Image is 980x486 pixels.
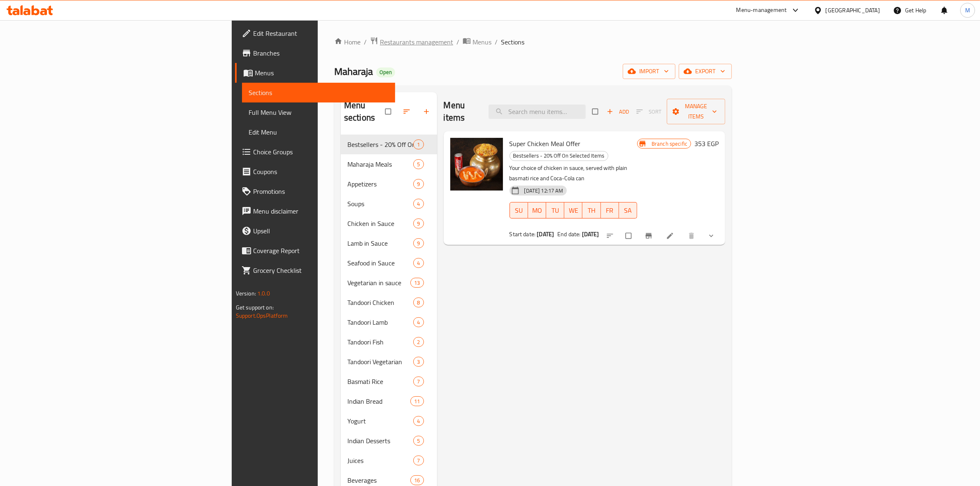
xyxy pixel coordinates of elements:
[249,127,389,137] span: Edit Menu
[410,278,424,288] div: items
[510,151,608,160] span: Bestsellers - 20% Off On Selected Items
[253,167,389,177] span: Coupons
[414,180,423,188] span: 9
[413,179,424,189] div: items
[347,456,413,465] span: Juices
[587,104,605,119] span: Select section
[347,298,413,307] div: Tandoori Chicken
[413,416,424,426] div: items
[413,436,424,446] div: items
[965,6,970,15] span: M
[568,205,579,216] span: WE
[242,122,396,142] a: Edit Menu
[605,105,631,118] span: Add item
[347,475,410,485] span: Beverages
[414,358,423,366] span: 3
[682,227,702,245] button: delete
[414,437,423,445] span: 5
[413,357,424,367] div: items
[410,396,424,406] div: items
[601,227,621,245] button: sort-choices
[235,23,396,43] a: Edit Restaurant
[347,140,413,149] div: Bestsellers - 20% Off On Selected Items
[347,377,413,386] span: Basmati Rice
[414,160,423,168] span: 5
[582,229,599,240] b: [DATE]
[414,417,423,425] span: 4
[341,332,437,352] div: Tandoori Fish2
[347,179,413,189] span: Appetizers
[347,278,410,288] div: Vegetarian in sauce
[398,102,417,121] span: Sort sections
[414,141,423,149] span: 1
[255,68,389,78] span: Menus
[347,317,413,327] span: Tandoori Lamb
[380,104,398,119] span: Select all sections
[473,37,491,47] span: Menus
[685,66,725,77] span: export
[414,240,423,247] span: 9
[702,227,722,245] button: show more
[414,338,423,346] span: 2
[601,202,619,219] button: FR
[253,147,389,157] span: Choice Groups
[235,43,396,63] a: Branches
[622,205,634,216] span: SA
[253,28,389,38] span: Edit Restaurant
[736,5,787,15] div: Menu-management
[235,181,396,201] a: Promotions
[510,229,536,240] span: Start date:
[623,64,675,79] button: import
[347,238,413,248] div: Lamb in Sauce
[334,37,732,47] nav: breadcrumb
[347,159,413,169] span: Maharaja Meals
[413,456,424,465] div: items
[413,337,424,347] div: items
[341,431,437,451] div: Indian Desserts5
[564,202,582,219] button: WE
[341,135,437,154] div: Bestsellers - 20% Off On Selected Items1
[341,154,437,174] div: Maharaja Meals5
[513,205,525,216] span: SU
[557,229,580,240] span: End date:
[380,37,453,47] span: Restaurants management
[347,337,413,347] span: Tandoori Fish
[586,205,597,216] span: TH
[413,258,424,268] div: items
[694,138,719,149] h6: 353 EGP
[341,352,437,372] div: Tandoori Vegetarian3
[347,416,413,426] div: Yogurt
[347,219,413,228] span: Chicken in Sauce
[341,411,437,431] div: Yogurt4
[629,66,669,77] span: import
[253,48,389,58] span: Branches
[414,220,423,228] span: 9
[604,205,616,216] span: FR
[413,140,424,149] div: items
[235,142,396,162] a: Choice Groups
[341,214,437,233] div: Chicken in Sauce9
[341,451,437,470] div: Juices7
[347,199,413,209] span: Soups
[414,319,423,326] span: 4
[510,137,581,150] span: Super Chicken Meal Offer
[582,202,601,219] button: TH
[242,102,396,122] a: Full Menu View
[236,310,288,321] a: Support.OpsPlatform
[236,302,274,313] span: Get support on:
[411,477,423,484] span: 16
[531,205,543,216] span: MO
[253,226,389,236] span: Upsell
[341,253,437,273] div: Seafood in Sauce4
[631,105,667,118] span: Select section first
[413,219,424,228] div: items
[253,246,389,256] span: Coverage Report
[341,194,437,214] div: Soups4
[414,200,423,208] span: 4
[347,357,413,367] div: Tandoori Vegetarian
